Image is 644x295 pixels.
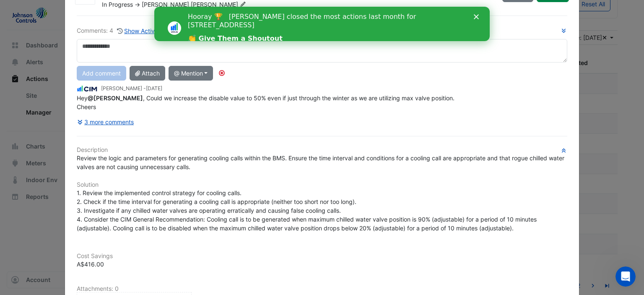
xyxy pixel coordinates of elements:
[77,84,98,94] img: CIM
[142,1,189,8] span: [PERSON_NAME]
[77,115,135,129] button: 3 more comments
[130,66,165,81] button: Attach
[154,7,490,41] iframe: Intercom live chat banner
[77,285,568,292] h6: Attachments: 0
[101,85,162,92] small: [PERSON_NAME] -
[77,181,568,188] h6: Solution
[77,26,162,36] div: Comments: 4
[77,261,104,268] span: A$416.00
[615,266,636,287] iframe: Intercom live chat
[135,1,140,8] span: ->
[88,94,143,102] span: mike.ladewig@jci.com [Johnson Controls]
[169,66,213,81] button: @ Mention
[77,154,566,170] span: Review the logic and parameters for generating cooling calls within the BMS. Ensure the time inte...
[77,146,568,154] h6: Description
[218,69,226,77] div: Tooltip anchor
[191,0,248,9] span: [PERSON_NAME]
[34,28,128,37] a: 👏 Give Them a Shoutout
[117,26,162,36] button: Show Activity
[77,189,538,232] span: 1. Review the implemented control strategy for cooling calls. 2. Check if the time interval for g...
[77,253,568,260] h6: Cost Savings
[319,8,328,13] div: Close
[102,1,133,8] span: In Progress
[146,85,162,91] span: 2025-06-23 14:25:20
[77,94,454,110] span: Hey , Could we increase the disable value to 50% even if just through the winter as we are utiliz...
